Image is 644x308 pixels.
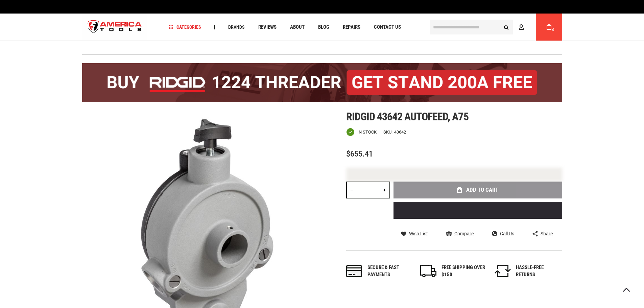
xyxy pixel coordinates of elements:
[346,110,469,123] span: Ridgid 43642 autofeed, a75
[541,231,553,236] span: Share
[357,130,377,134] span: In stock
[346,149,373,159] span: $655.41
[315,23,332,32] a: Blog
[500,231,514,236] span: Call Us
[454,231,474,236] span: Compare
[383,130,394,134] strong: SKU
[495,265,511,277] img: returns
[367,264,411,279] div: Secure & fast payments
[228,25,245,29] span: Brands
[552,28,554,32] span: 0
[409,231,428,236] span: Wish List
[543,14,555,41] a: 0
[346,128,377,136] div: Availability
[82,15,148,40] img: America Tools
[340,23,363,32] a: Repairs
[258,25,277,30] span: Reviews
[287,23,308,32] a: About
[374,25,401,30] span: Contact Us
[446,231,474,237] a: Compare
[346,265,362,277] img: payments
[420,265,436,277] img: shipping
[82,63,562,102] img: BOGO: Buy the RIDGID® 1224 Threader (26092), get the 92467 200A Stand FREE!
[516,264,560,279] div: HASSLE-FREE RETURNS
[343,25,360,30] span: Repairs
[255,23,280,32] a: Reviews
[318,25,329,30] span: Blog
[166,23,204,32] a: Categories
[225,23,248,32] a: Brands
[492,231,514,237] a: Call Us
[442,264,485,279] div: FREE SHIPPING OVER $150
[82,15,148,40] a: store logo
[169,25,201,29] span: Categories
[401,231,428,237] a: Wish List
[500,21,513,33] button: Search
[290,25,305,30] span: About
[371,23,404,32] a: Contact Us
[394,130,406,134] div: 43642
